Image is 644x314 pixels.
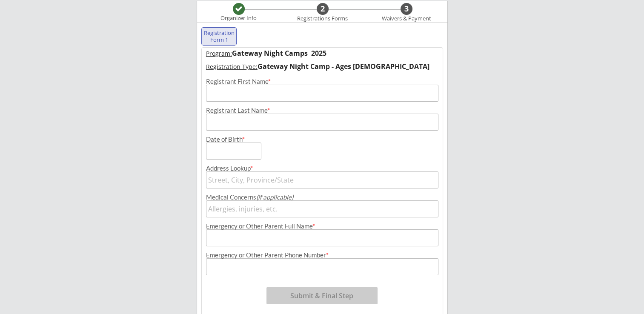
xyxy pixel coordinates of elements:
[203,30,235,43] div: Registration Form 1
[206,49,232,57] u: Program:
[266,287,378,304] button: Submit & Final Step
[206,194,438,200] div: Medical Concerns
[206,63,258,71] u: Registration Type:
[206,171,438,188] input: Street, City, Province/State
[377,15,436,22] div: Waivers & Payment
[293,15,352,22] div: Registrations Forms
[206,136,250,143] div: Date of Birth
[258,62,429,71] strong: Gateway Night Camp - Ages [DEMOGRAPHIC_DATA]
[317,4,329,14] div: 2
[401,4,412,14] div: 3
[206,252,438,258] div: Emergency or Other Parent Phone Number
[232,49,326,58] strong: Gateway Night Camps 2025
[256,193,293,201] em: (if applicable)
[206,78,438,85] div: Registrant First Name
[206,165,438,171] div: Address Lookup
[215,15,262,22] div: Organizer Info
[206,200,438,217] input: Allergies, injuries, etc.
[206,107,438,114] div: Registrant Last Name
[206,223,438,229] div: Emergency or Other Parent Full Name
